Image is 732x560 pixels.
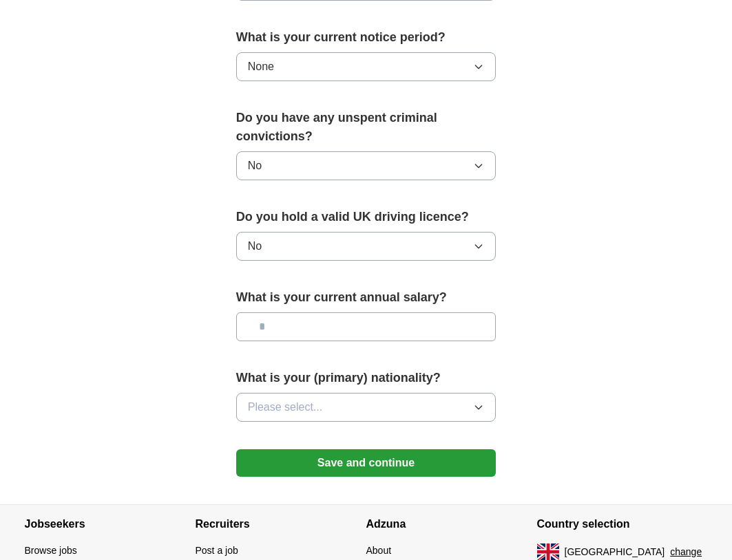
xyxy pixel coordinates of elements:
label: What is your (primary) nationality? [236,369,496,387]
button: Save and continue [236,449,496,477]
span: None [248,58,274,75]
label: Do you hold a valid UK driving licence? [236,208,496,226]
a: Browse jobs [25,545,77,556]
span: No [248,158,262,174]
span: [GEOGRAPHIC_DATA] [565,545,665,559]
label: Do you have any unspent criminal convictions? [236,109,496,146]
span: Please select... [248,399,323,416]
button: Please select... [236,393,496,422]
h4: Country selection [537,505,708,543]
label: What is your current annual salary? [236,288,496,307]
a: About [366,545,392,556]
a: Post a job [196,545,238,556]
button: change [670,545,702,559]
button: No [236,151,496,180]
img: UK flag [537,543,559,560]
button: No [236,232,496,261]
span: No [248,238,262,255]
label: What is your current notice period? [236,28,496,47]
button: None [236,52,496,81]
